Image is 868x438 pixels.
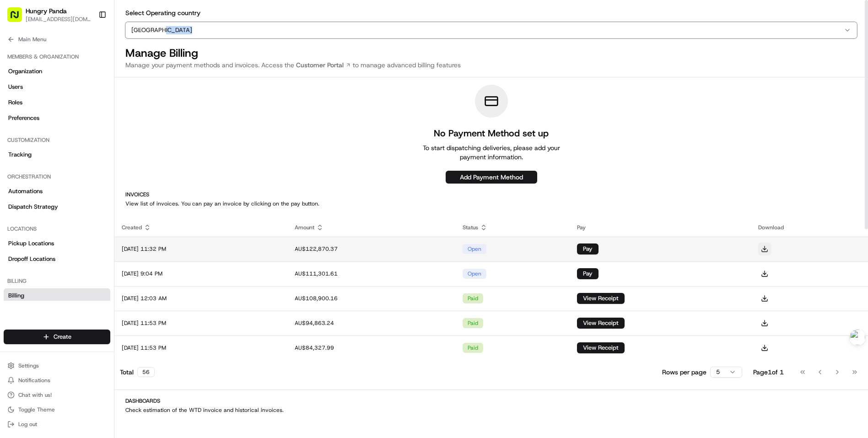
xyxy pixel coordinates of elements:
div: Pay [577,224,744,231]
a: 💻API Documentation [74,201,151,217]
span: Roles [8,98,22,107]
td: [DATE] 9:04 PM [114,261,287,286]
span: Chat with us! [18,391,52,399]
button: Hungry Panda[EMAIL_ADDRESS][DOMAIN_NAME] [4,4,95,26]
div: Members & Organization [4,49,110,64]
button: View Receipt [577,293,625,304]
button: Main Menu [4,33,110,46]
span: Pylon [91,227,111,234]
span: 8月15日 [35,167,57,174]
a: Pickup Locations [4,236,110,251]
div: AU$94,863.24 [295,319,448,327]
a: Users [4,80,110,94]
button: Log out [4,418,110,431]
span: Pickup Locations [8,239,54,248]
div: open [463,269,486,279]
a: Dispatch Strategy [4,200,110,214]
div: Amount [295,224,448,231]
span: Knowledge Base [18,205,70,214]
div: paid [463,318,483,328]
div: AU$84,327.99 [295,344,448,351]
span: Users [8,83,23,91]
div: Status [463,224,562,231]
a: Organization [4,64,110,79]
a: Powered byPylon [65,227,111,234]
img: Bea Lacdao [9,133,24,148]
span: Automations [8,187,43,195]
label: Select Operating country [125,9,200,17]
div: open [463,244,486,254]
p: Manage your payment methods and invoices. Access the to manage advanced billing features [125,60,857,70]
p: Welcome 👋 [9,37,167,51]
td: [DATE] 11:53 PM [114,335,287,360]
button: View Receipt [577,318,625,329]
button: Add Payment Method [446,171,537,184]
button: See all [142,117,167,128]
span: Dropoff Locations [8,255,55,263]
img: Nash [9,9,27,27]
button: Notifications [4,374,110,387]
td: [DATE] 11:53 PM [114,311,287,335]
div: 💻 [77,205,85,213]
a: Customer Portal [294,60,353,70]
img: 1736555255976-a54dd68f-1ca7-489b-9aae-adbdc363a1c4 [9,87,26,104]
div: We're available if you need us! [41,97,126,104]
span: 8月19日 [81,142,102,149]
div: Created [122,224,280,231]
img: 1736555255976-a54dd68f-1ca7-489b-9aae-adbdc363a1c4 [18,142,26,150]
div: Download [758,224,861,231]
div: Total [120,367,155,377]
button: Hungry Panda [26,6,67,16]
p: View list of invoices. You can pay an invoice by clicking on the pay button. [125,200,857,207]
h2: Dashboards [125,397,857,405]
div: Orchestration [4,169,110,184]
div: 56 [137,367,155,377]
div: paid [463,293,483,303]
span: Organization [8,67,42,76]
div: Locations [4,222,110,236]
button: Create [4,330,110,344]
div: AU$122,870.37 [295,245,448,253]
a: Tracking [4,147,110,162]
button: Start new chat [156,90,167,101]
input: Clear [24,59,151,69]
span: Log out [18,421,37,428]
div: Start new chat [41,87,150,97]
button: View Receipt [577,342,625,353]
div: Customization [4,133,110,147]
button: Chat with us! [4,389,110,401]
span: [PERSON_NAME] [28,142,74,149]
span: Create [54,333,71,341]
a: Preferences [4,111,110,125]
span: API Documentation [86,205,147,214]
span: • [76,142,79,149]
span: Settings [18,362,39,369]
span: Dispatch Strategy [8,203,58,211]
h1: No Payment Method set up [418,127,565,140]
div: AU$111,301.61 [295,270,448,277]
div: Page 1 of 1 [753,368,784,377]
div: Past conversations [9,119,61,126]
div: paid [463,343,483,353]
button: Settings [4,359,110,372]
span: Tracking [8,151,32,159]
p: To start dispatching deliveries, please add your payment information. [418,143,565,162]
div: 📗 [9,205,16,213]
a: Billing [4,288,110,303]
button: [EMAIL_ADDRESS][DOMAIN_NAME] [26,16,91,23]
span: Preferences [8,114,39,122]
h2: Invoices [125,191,857,198]
div: AU$108,900.16 [295,295,448,302]
p: Rows per page [662,368,706,377]
img: 1753817452368-0c19585d-7be3-40d9-9a41-2dc781b3d1eb [19,87,36,104]
button: Pay [577,243,598,254]
span: Main Menu [18,36,46,43]
button: Pay [577,268,598,279]
span: Notifications [18,377,50,384]
td: [DATE] 12:03 AM [114,286,287,311]
span: Billing [8,292,24,300]
a: Dropoff Locations [4,252,110,266]
span: • [30,167,33,174]
p: Check estimation of the WTD invoice and historical invoices. [125,406,857,414]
